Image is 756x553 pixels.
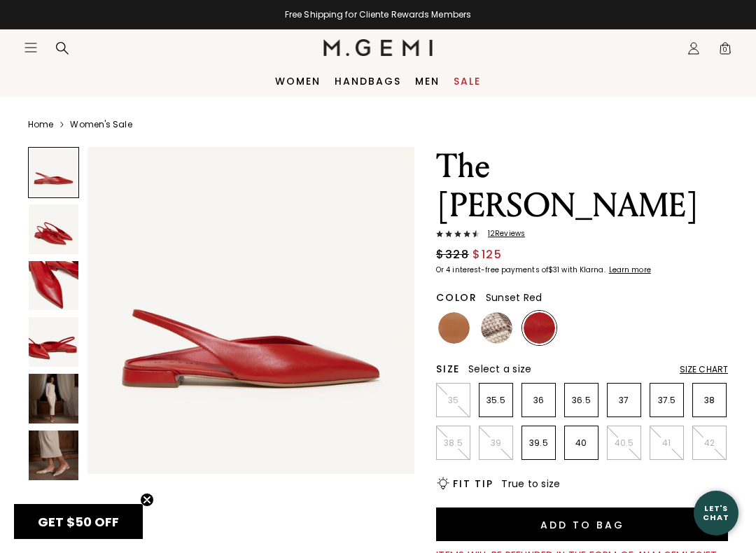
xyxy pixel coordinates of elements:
[565,395,598,406] p: 36.5
[694,504,738,521] div: Let's Chat
[29,204,78,254] img: The Rosanna
[718,44,732,58] span: 0
[437,437,470,449] p: 38.5
[14,504,143,539] div: GET $50 OFFClose teaser
[479,395,512,406] p: 35.5
[24,41,38,55] button: Open site menu
[486,290,542,304] span: Sunset Red
[472,246,502,263] span: $125
[693,437,726,449] p: 42
[565,437,598,449] p: 40
[436,363,460,374] h2: Size
[70,119,132,130] a: Women's Sale
[561,265,607,275] klarna-placement-style-body: with Klarna
[453,478,493,489] h2: Fit Tip
[481,312,512,344] img: Multi Python Print
[454,76,481,87] a: Sale
[29,317,78,367] img: The Rosanna
[650,437,683,449] p: 41
[522,395,555,406] p: 36
[436,265,548,275] klarna-placement-style-body: Or 4 interest-free payments of
[468,362,531,376] span: Select a size
[436,292,477,303] h2: Color
[29,261,78,311] img: The Rosanna
[436,246,469,263] span: $328
[609,265,651,275] klarna-placement-style-cta: Learn more
[140,493,154,507] button: Close teaser
[479,437,512,449] p: 39
[693,395,726,406] p: 38
[436,147,728,225] h1: The [PERSON_NAME]
[28,119,53,130] a: Home
[501,477,560,491] span: True to size
[87,147,414,474] img: The Rosanna
[29,430,78,480] img: The Rosanna
[275,76,321,87] a: Women
[415,76,440,87] a: Men
[608,395,640,406] p: 37
[524,312,555,344] img: Sunset Red
[608,266,651,274] a: Learn more
[608,437,640,449] p: 40.5
[680,364,728,375] div: Size Chart
[479,230,525,238] span: 12 Review s
[548,265,559,275] klarna-placement-style-amount: $31
[437,395,470,406] p: 35
[522,437,555,449] p: 39.5
[335,76,401,87] a: Handbags
[438,312,470,344] img: Luggage
[436,507,728,541] button: Add to Bag
[436,230,728,241] a: 12Reviews
[323,39,433,56] img: M.Gemi
[650,395,683,406] p: 37.5
[29,374,78,423] img: The Rosanna
[38,513,119,531] span: GET $50 OFF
